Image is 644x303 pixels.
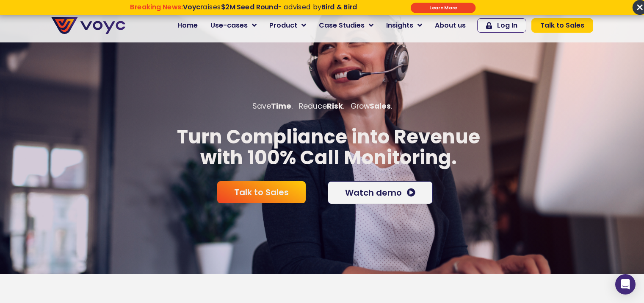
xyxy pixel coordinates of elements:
[345,188,402,197] span: Watch demo
[477,18,526,33] a: Log In
[96,3,391,19] div: Breaking News: Voyc raises $2M Seed Round - advised by Bird & Bird
[411,3,476,13] div: Submit
[435,20,466,31] span: About us
[327,101,343,111] b: Risk
[263,17,312,34] a: Product
[386,20,413,31] span: Insights
[497,22,517,29] span: Log In
[540,22,584,29] span: Talk to Sales
[217,181,306,203] a: Talk to Sales
[531,18,593,33] a: Talk to Sales
[615,274,636,295] div: Open Intercom Messenger
[221,3,278,12] strong: $2M Seed Round
[271,101,291,111] b: Time
[204,17,263,34] a: Use-cases
[380,17,428,34] a: Insights
[130,3,183,12] strong: Breaking News:
[319,20,365,31] span: Case Studies
[183,3,357,12] span: raises - advised by
[321,3,357,12] strong: Bird & Bird
[177,20,198,31] span: Home
[210,20,248,31] span: Use-cases
[51,17,125,34] img: voyc-full-logo
[234,188,289,196] span: Talk to Sales
[328,181,433,204] a: Watch demo
[312,17,380,34] a: Case Studies
[428,17,472,34] a: About us
[269,20,297,31] span: Product
[370,101,391,111] b: Sales
[183,3,200,12] strong: Voyc
[171,17,204,34] a: Home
